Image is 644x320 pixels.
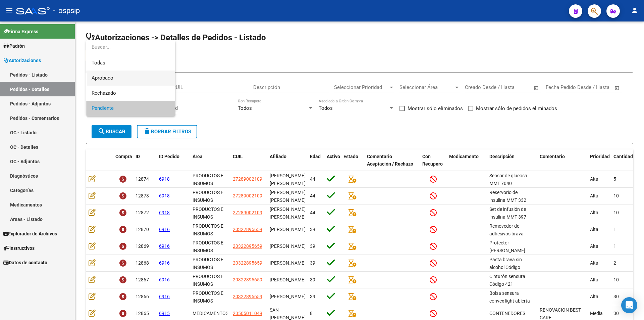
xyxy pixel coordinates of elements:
span: Aprobado [92,75,113,81]
span: Pendiente [92,105,114,111]
span: Rechazado [92,90,116,96]
span: Todas [92,55,170,71]
div: Open Intercom Messenger [621,297,637,313]
input: dropdown search [86,40,175,55]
